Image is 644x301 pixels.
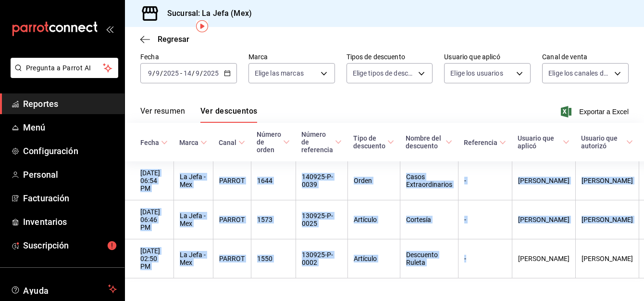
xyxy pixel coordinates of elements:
[160,8,252,19] h3: Sucursal: La Jefa (Mex)
[219,139,245,146] span: Canal
[400,200,458,239] th: Cortesía
[458,161,512,200] th: -
[347,161,400,200] th: Orden
[213,239,251,278] th: PARROT
[450,68,503,78] span: Elige los usuarios
[575,239,639,278] th: [PERSON_NAME]
[464,139,506,146] span: Referencia
[23,215,117,228] span: Inventarios
[152,69,155,77] span: /
[251,200,296,239] th: 1573
[563,106,629,118] button: Exportar a Excel
[512,161,575,200] th: [PERSON_NAME]
[296,239,347,278] th: 130925-P-0002
[542,53,629,60] label: Canal de venta
[140,139,168,146] span: Fecha
[213,161,251,200] th: PARROT
[23,97,117,110] span: Reportes
[125,239,173,278] th: [DATE] 02:50 PM
[200,69,203,77] span: /
[23,283,104,295] span: Ayuda
[301,131,342,154] span: Número de referencia
[179,139,207,146] span: Marca
[353,134,394,150] span: Tipo de descuento
[23,121,117,134] span: Menú
[296,200,347,239] th: 130925-P-0025
[148,69,152,77] input: --
[200,106,257,123] button: Ver descuentos
[140,53,237,60] label: Fecha
[248,53,335,60] label: Marca
[512,200,575,239] th: [PERSON_NAME]
[458,239,512,278] th: -
[458,200,512,239] th: -
[173,239,213,278] th: La Jefa - Mex
[173,200,213,239] th: La Jefa - Mex
[23,168,117,181] span: Personal
[140,35,189,44] button: Regresar
[125,161,173,200] th: [DATE] 06:54 PM
[575,200,639,239] th: [PERSON_NAME]
[251,161,296,200] th: 1644
[26,63,103,73] span: Pregunta a Parrot AI
[347,200,400,239] th: Artículo
[406,134,452,150] span: Nombre del descuento
[347,239,400,278] th: Artículo
[160,69,163,77] span: /
[140,106,185,123] button: Ver resumen
[195,69,200,77] input: --
[512,239,575,278] th: [PERSON_NAME]
[7,70,118,80] a: Pregunta a Parrot AI
[400,161,458,200] th: Casos Extraordinarios
[296,161,347,200] th: 140925-P-0039
[581,134,633,150] span: Usuario que autorizó
[155,69,160,77] input: --
[257,131,290,154] span: Número de orden
[575,161,639,200] th: [PERSON_NAME]
[255,68,304,78] span: Elige las marcas
[125,200,173,239] th: [DATE] 06:46 PM
[180,69,182,77] span: -
[196,20,208,32] img: Tooltip marker
[192,69,195,77] span: /
[353,68,415,78] span: Elige tipos de descuento
[106,25,113,33] button: open_drawer_menu
[347,53,433,60] label: Tipos de descuento
[518,134,570,150] span: Usuario que aplicó
[140,106,257,123] div: navigation tabs
[548,68,611,78] span: Elige los canales de venta
[213,200,251,239] th: PARROT
[23,144,117,157] span: Configuración
[173,161,213,200] th: La Jefa - Mex
[158,35,189,44] span: Regresar
[251,239,296,278] th: 1550
[11,58,118,78] button: Pregunta a Parrot AI
[400,239,458,278] th: Descuento Ruleta
[23,239,117,252] span: Suscripción
[444,53,531,60] label: Usuario que aplicó
[163,69,179,77] input: ----
[203,69,219,77] input: ----
[23,192,117,205] span: Facturación
[183,69,192,77] input: --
